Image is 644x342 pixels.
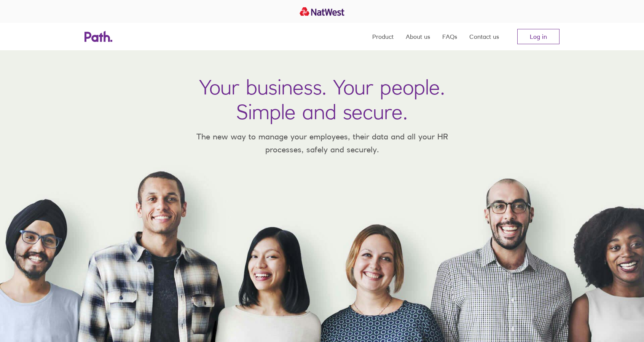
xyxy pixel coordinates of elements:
[185,130,459,156] p: The new way to manage your employees, their data and all your HR processes, safely and securely.
[372,23,394,50] a: Product
[517,29,560,44] a: Log in
[469,23,499,50] a: Contact us
[199,75,445,124] h1: Your business. Your people. Simple and secure.
[406,23,430,50] a: About us
[442,23,457,50] a: FAQs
